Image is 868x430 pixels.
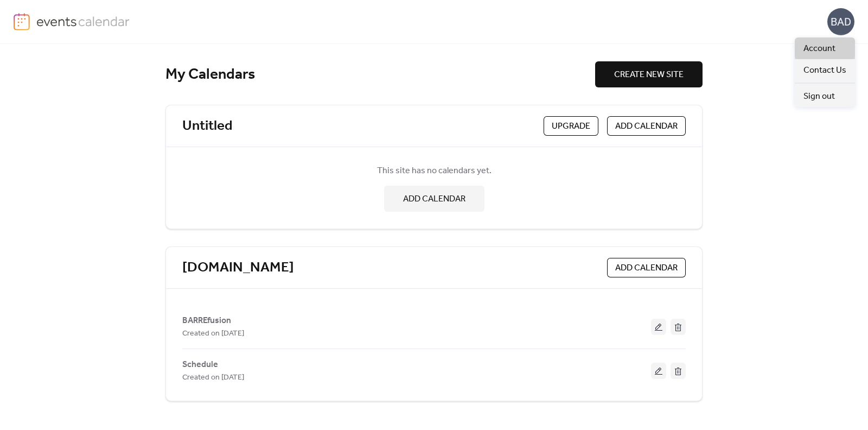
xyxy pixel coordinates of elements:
[182,327,244,340] span: Created on [DATE]
[544,116,598,136] button: Upgrade
[803,64,846,77] span: Contact Us
[182,318,231,324] a: BARREfusion
[614,68,684,81] span: CREATE NEW SITE
[803,90,835,103] span: Sign out
[182,117,232,135] a: Untitled
[182,259,294,277] a: [DOMAIN_NAME]
[36,13,130,29] img: logo-type
[607,258,686,277] button: ADD CALENDAR
[403,193,465,206] span: ADD CALENDAR
[182,314,231,327] span: BARREfusion
[182,358,218,371] span: Schedule
[607,116,686,136] button: ADD CALENDAR
[552,120,590,133] span: Upgrade
[377,165,492,178] span: This site has no calendars yet.
[615,262,678,275] span: ADD CALENDAR
[595,61,703,87] button: CREATE NEW SITE
[827,8,854,35] div: BAD
[615,120,678,133] span: ADD CALENDAR
[165,65,595,84] div: My Calendars
[14,13,30,30] img: logo
[795,37,855,59] a: Account
[803,42,835,55] span: Account
[795,59,855,81] a: Contact Us
[182,362,218,368] a: Schedule
[182,371,244,384] span: Created on [DATE]
[384,186,484,212] button: ADD CALENDAR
